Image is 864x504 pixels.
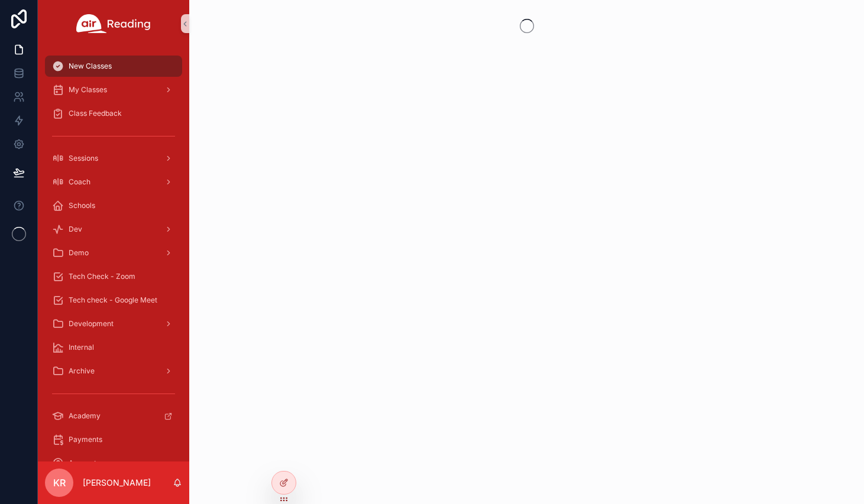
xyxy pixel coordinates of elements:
a: Account [45,453,182,474]
span: Internal [69,343,94,352]
a: Dev [45,219,182,240]
a: Archive [45,360,182,382]
span: Demo [69,248,89,258]
span: Academy [69,411,101,421]
img: App logo [76,14,151,33]
a: Schools [45,195,182,216]
span: Coach [69,177,90,187]
span: Development [69,319,114,329]
a: Demo [45,242,182,264]
a: Academy [45,405,182,427]
span: Schools [69,201,95,210]
div: scrollable content [38,47,189,461]
span: Sessions [69,154,98,163]
a: Tech Check - Zoom [45,266,182,287]
a: Internal [45,337,182,358]
span: Archive [69,366,95,376]
a: My Classes [45,79,182,100]
span: New Classes [69,61,112,71]
a: New Classes [45,56,182,77]
span: Payments [69,435,102,444]
span: Tech check - Google Meet [69,295,157,305]
a: Payments [45,429,182,450]
span: Dev [69,225,82,234]
a: Development [45,313,182,334]
span: KR [53,476,66,490]
a: Sessions [45,148,182,169]
span: Class Feedback [69,109,122,118]
span: My Classes [69,85,107,95]
span: Account [69,459,96,468]
a: Tech check - Google Meet [45,290,182,311]
p: [PERSON_NAME] [83,477,151,489]
span: Tech Check - Zoom [69,272,135,281]
a: Coach [45,171,182,193]
a: Class Feedback [45,103,182,124]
